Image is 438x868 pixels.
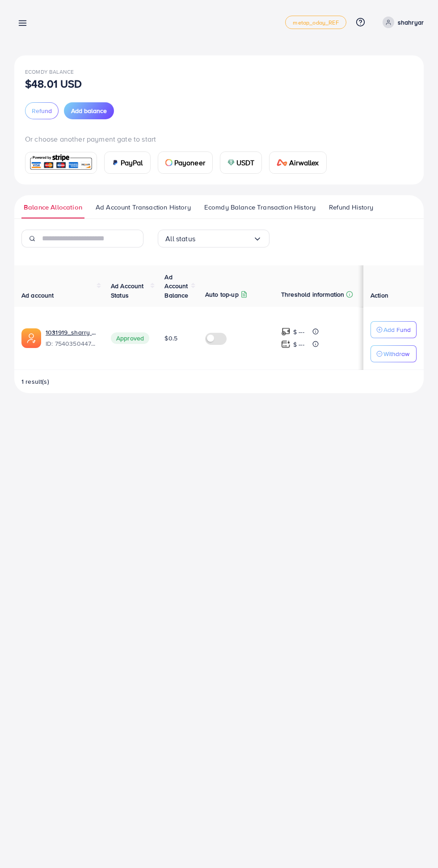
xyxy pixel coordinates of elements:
[383,324,411,335] p: Add Fund
[21,291,54,300] span: Ad account
[204,202,316,212] span: Ecomdy Balance Transaction History
[371,291,388,300] span: Action
[371,345,417,362] button: Withdraw
[165,232,195,246] span: All status
[293,327,304,337] p: $ ---
[174,157,205,168] span: Payoneer
[121,157,143,168] span: PayPal
[165,159,173,166] img: card
[164,334,177,343] span: $0.5
[289,157,319,168] span: Airwallex
[293,339,304,350] p: $ ---
[28,153,94,172] img: card
[21,377,49,386] span: 1 result(s)
[329,202,373,212] span: Refund History
[227,159,235,166] img: card
[164,273,188,300] span: Ad Account Balance
[281,289,344,300] p: Threshold information
[158,151,213,174] a: cardPayoneer
[371,321,417,338] button: Add Fund
[96,202,191,212] span: Ad Account Transaction History
[293,20,338,25] span: metap_oday_REF
[112,159,119,166] img: card
[111,332,149,344] span: Approved
[269,151,326,174] a: cardAirwallex
[379,17,424,28] a: shahryar
[104,151,151,174] a: cardPayPal
[383,348,409,359] p: Withdraw
[46,328,97,337] a: 1031919_sharry mughal_1755624852344
[21,328,41,348] img: ic-ads-acc.e4c84228.svg
[32,106,52,115] span: Refund
[195,232,253,246] input: Search for option
[46,328,97,348] div: <span class='underline'>1031919_sharry mughal_1755624852344</span></br>7540350447681863698
[281,340,291,349] img: top-up amount
[64,102,114,119] button: Add balance
[285,16,346,29] a: metap_oday_REF
[398,17,424,28] p: shahryar
[277,159,287,166] img: card
[25,102,59,119] button: Refund
[236,157,255,168] span: USDT
[158,230,270,247] div: Search for option
[71,106,107,115] span: Add balance
[111,281,144,299] span: Ad Account Status
[25,78,82,89] p: $48.01 USD
[25,134,413,144] p: Or choose another payment gate to start
[25,68,74,75] span: Ecomdy Balance
[24,202,82,212] span: Balance Allocation
[205,289,239,300] p: Auto top-up
[46,339,97,348] span: ID: 7540350447681863698
[281,327,291,336] img: top-up amount
[220,151,262,174] a: cardUSDT
[25,152,97,174] a: card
